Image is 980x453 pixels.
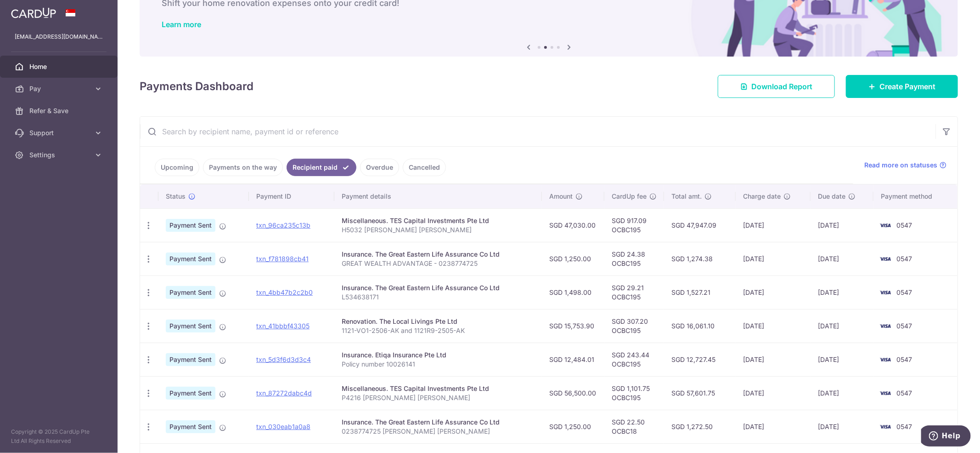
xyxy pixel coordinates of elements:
[876,321,895,332] img: Bank Card
[342,418,535,427] div: Insurance. The Great Eastern Life Assurance Co Ltd
[256,322,310,330] a: txn_41bbbf43305
[342,393,535,402] p: P4216 [PERSON_NAME] [PERSON_NAME]
[736,242,811,275] td: [DATE]
[342,317,535,326] div: Renovation. The Local Livings Pte Ltd
[811,343,873,376] td: [DATE]
[811,410,873,443] td: [DATE]
[604,242,664,275] td: SGD 24.38 OCBC195
[542,242,604,275] td: SGD 1,250.00
[342,292,535,302] p: L534638171
[542,275,604,309] td: SGD 1,498.00
[342,350,535,360] div: Insurance. Etiqa Insurance Pte Ltd
[403,159,446,176] a: Cancelled
[155,159,199,176] a: Upcoming
[896,255,912,263] span: 0547
[876,354,895,365] img: Bank Card
[342,283,535,292] div: Insurance. The Great Eastern Life Assurance Co Ltd
[166,192,186,201] span: Status
[896,288,912,296] span: 0547
[604,309,664,343] td: SGD 307.20 OCBC195
[811,208,873,242] td: [DATE]
[166,286,215,299] span: Payment Sent
[29,128,90,138] span: Support
[166,219,215,232] span: Payment Sent
[811,309,873,343] td: [DATE]
[29,62,90,71] span: Home
[542,343,604,376] td: SGD 12,484.01
[360,159,399,176] a: Overdue
[736,275,811,309] td: [DATE]
[140,78,253,95] h4: Payments Dashboard
[542,376,604,410] td: SGD 56,500.00
[896,423,912,430] span: 0547
[718,75,835,98] a: Download Report
[879,81,935,92] span: Create Payment
[166,387,215,400] span: Payment Sent
[256,288,313,296] a: txn_4bb47b2c2b0
[664,208,736,242] td: SGD 47,947.09
[256,221,310,229] a: txn_96ca235c13b
[896,389,912,397] span: 0547
[342,384,535,393] div: Miscellaneous. TES Capital Investments Pte Ltd
[736,376,811,410] td: [DATE]
[140,117,935,146] input: Search by recipient name, payment id or reference
[15,32,103,41] p: [EMAIL_ADDRESS][DOMAIN_NAME]
[604,343,664,376] td: SGD 243.44 OCBC195
[604,275,664,309] td: SGD 29.21 OCBC195
[342,250,535,259] div: Insurance. The Great Eastern Life Assurance Co Ltd
[612,192,647,201] span: CardUp fee
[864,161,937,170] span: Read more on statuses
[542,410,604,443] td: SGD 1,250.00
[896,322,912,330] span: 0547
[287,159,356,176] a: Recipient paid
[811,376,873,410] td: [DATE]
[876,421,895,432] img: Bank Card
[736,343,811,376] td: [DATE]
[811,275,873,309] td: [DATE]
[29,84,90,93] span: Pay
[921,425,971,448] iframe: Opens a widget where you can find more information
[876,287,895,298] img: Bank Card
[342,216,535,225] div: Miscellaneous. TES Capital Investments Pte Ltd
[166,252,215,265] span: Payment Sent
[342,259,535,268] p: GREAT WEALTH ADVANTAGE - 0238774725
[604,410,664,443] td: SGD 22.50 OCBC18
[542,208,604,242] td: SGD 47,030.00
[342,360,535,369] p: Policy number 10026141
[664,376,736,410] td: SGD 57,601.75
[736,309,811,343] td: [DATE]
[736,208,811,242] td: [DATE]
[249,184,334,208] th: Payment ID
[256,356,311,363] a: txn_5d3f6d3d3c4
[29,150,90,160] span: Settings
[334,184,542,208] th: Payment details
[664,410,736,443] td: SGD 1,272.50
[166,420,215,433] span: Payment Sent
[876,253,895,264] img: Bank Card
[604,376,664,410] td: SGD 1,101.75 OCBC195
[342,326,535,335] p: 1121-VO1-2506-AK and 1121R9-2505-AK
[743,192,781,201] span: Charge date
[864,161,946,170] a: Read more on statuses
[162,20,201,29] a: Learn more
[342,427,535,436] p: 0238774725 [PERSON_NAME] [PERSON_NAME]
[873,184,957,208] th: Payment method
[664,343,736,376] td: SGD 12,727.45
[29,106,90,115] span: Refer & Save
[664,275,736,309] td: SGD 1,527.21
[896,356,912,363] span: 0547
[751,81,812,92] span: Download Report
[811,242,873,275] td: [DATE]
[256,255,309,263] a: txn_f781898cb41
[256,389,312,397] a: txn_87272dabc4d
[896,221,912,229] span: 0547
[542,309,604,343] td: SGD 15,753.90
[11,7,56,18] img: CardUp
[846,75,958,98] a: Create Payment
[664,309,736,343] td: SGD 16,061.10
[342,225,535,235] p: H5032 [PERSON_NAME] [PERSON_NAME]
[604,208,664,242] td: SGD 917.09 OCBC195
[818,192,845,201] span: Due date
[671,192,702,201] span: Total amt.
